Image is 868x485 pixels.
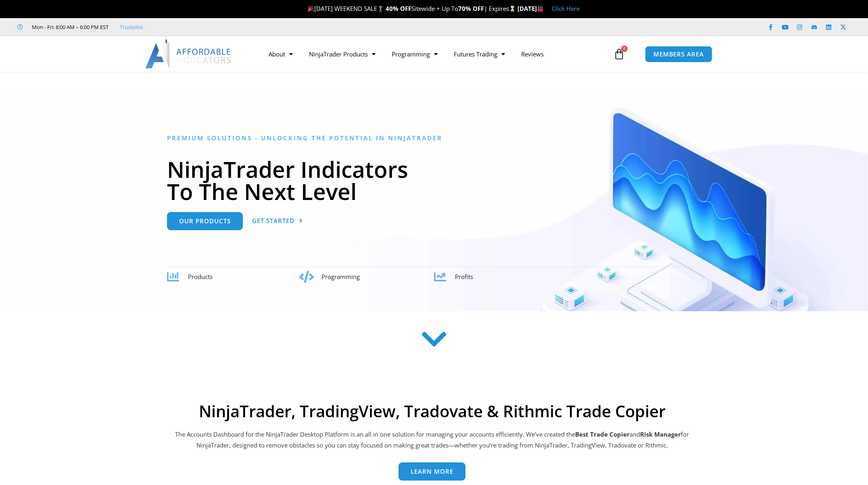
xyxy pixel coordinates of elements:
img: 🎉 [308,6,314,12]
img: LogoAI | Affordable Indicators – NinjaTrader [145,40,232,69]
span: MEMBERS AREA [653,51,704,57]
a: Reviews [513,45,552,63]
strong: 40% OFF [386,4,411,12]
img: ⌛ [509,6,515,12]
a: Futures Trading [446,45,513,63]
img: 🏌️‍♂️ [378,6,384,12]
a: Our Products [167,212,243,230]
strong: Risk Manager [640,430,681,438]
h1: NinjaTrader Indicators To The Next Level [167,158,701,202]
a: Get Started [252,212,303,230]
span: 0 [621,46,628,52]
a: Trustpilot [120,22,143,32]
a: NinjaTrader Products [301,45,384,63]
h6: Premium Solutions - Unlocking the Potential in NinjaTrader [167,134,701,142]
span: Get Started [252,218,294,224]
span: [DATE] WEEKEND SALE Sitewide + Up To | Expires [306,4,517,12]
a: Programming [384,45,446,63]
a: Click Here [552,4,580,12]
a: About [261,45,301,63]
span: Our Products [179,218,231,224]
a: Learn more [399,462,465,481]
span: Profits [455,273,473,281]
span: Programming [321,273,360,281]
nav: Menu [261,45,611,63]
b: Best Trade Copier [575,430,630,438]
span: Products [188,273,213,281]
h2: NinjaTrader, TradingView, Tradovate & Rithmic Trade Copier [174,402,690,421]
a: MEMBERS AREA [645,46,712,62]
a: 0 [601,42,637,66]
span: Mon - Fri: 8:00 AM – 6:00 PM EST [30,22,108,32]
strong: [DATE] [517,4,544,12]
strong: 70% OFF [458,4,484,12]
span: Learn more [411,468,453,475]
img: 🏭 [537,6,543,12]
p: The Accounts Dashboard for the NinjaTrader Desktop Platform is an all in one solution for managin... [174,429,690,452]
